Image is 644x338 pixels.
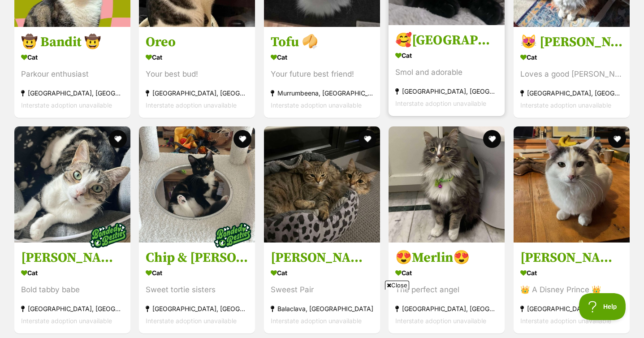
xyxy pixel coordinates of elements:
[520,303,623,315] div: [GEOGRAPHIC_DATA], [GEOGRAPHIC_DATA]
[21,34,124,51] h3: 🤠 Bandit 🤠
[109,130,127,148] button: favourite
[234,130,252,148] button: favourite
[520,68,623,80] div: Loves a good [PERSON_NAME]!
[514,126,630,243] img: Flynn
[608,130,626,148] button: favourite
[520,249,623,266] h3: [PERSON_NAME]
[14,126,130,243] img: Penny & Cali💗
[21,317,112,325] span: Interstate adoption unavailable
[395,66,498,78] div: Smol and adorable
[271,34,373,51] h3: Tofu 🥠
[520,284,623,296] div: 👑 A Disney Prince 👑
[395,249,498,266] h3: 😍Merlin😍
[264,126,380,243] img: Fred & Barney
[14,243,130,334] a: [PERSON_NAME] & Cali💗 Cat Bold tabby babe [GEOGRAPHIC_DATA], [GEOGRAPHIC_DATA] Interstate adoptio...
[146,249,248,266] h3: Chip & [PERSON_NAME]
[579,293,626,320] iframe: Help Scout Beacon - Open
[395,100,486,107] span: Interstate adoption unavailable
[389,25,505,116] a: 🥰[GEOGRAPHIC_DATA]🥰 Cat Smol and adorable [GEOGRAPHIC_DATA], [GEOGRAPHIC_DATA] Interstate adoptio...
[520,101,611,109] span: Interstate adoption unavailable
[271,266,373,279] div: Cat
[385,281,409,290] span: Close
[395,85,498,97] div: [GEOGRAPHIC_DATA], [GEOGRAPHIC_DATA]
[146,87,248,99] div: [GEOGRAPHIC_DATA], [GEOGRAPHIC_DATA]
[484,130,501,148] button: favourite
[146,68,248,80] div: Your best bud!
[514,243,630,334] a: [PERSON_NAME] Cat 👑 A Disney Prince 👑 [GEOGRAPHIC_DATA], [GEOGRAPHIC_DATA] Interstate adoption un...
[271,87,373,99] div: Murrumbeena, [GEOGRAPHIC_DATA]
[21,87,124,99] div: [GEOGRAPHIC_DATA], [GEOGRAPHIC_DATA]
[271,249,373,266] h3: [PERSON_NAME] & [PERSON_NAME]
[395,284,498,296] div: The perfect angel
[86,213,130,258] img: bonded besties
[21,284,124,296] div: Bold tabby babe
[520,266,623,279] div: Cat
[514,27,630,118] a: 😻 [PERSON_NAME] ([PERSON_NAME]) Cat Loves a good [PERSON_NAME]! [GEOGRAPHIC_DATA], [GEOGRAPHIC_DA...
[14,27,130,118] a: 🤠 Bandit 🤠 Cat Parkour enthusiast [GEOGRAPHIC_DATA], [GEOGRAPHIC_DATA] Interstate adoption unavai...
[271,284,373,296] div: Sweest Pair
[395,49,498,62] div: Cat
[146,284,248,296] div: Sweet tortie sisters
[271,101,362,109] span: Interstate adoption unavailable
[139,126,255,243] img: Chip & Dale
[21,266,124,279] div: Cat
[146,51,248,64] div: Cat
[146,266,248,279] div: Cat
[389,243,505,334] a: 😍Merlin😍 Cat The perfect angel [GEOGRAPHIC_DATA], [GEOGRAPHIC_DATA] Interstate adoption unavailab...
[520,317,611,325] span: Interstate adoption unavailable
[146,34,248,51] h3: Oreo
[395,32,498,49] h3: 🥰[GEOGRAPHIC_DATA]🥰
[520,34,623,51] h3: 😻 [PERSON_NAME] ([PERSON_NAME])
[389,126,505,243] img: 😍Merlin😍
[21,68,124,80] div: Parkour enthusiast
[21,51,124,64] div: Cat
[395,266,498,279] div: Cat
[271,68,373,80] div: Your future best friend!
[264,27,380,118] a: Tofu 🥠 Cat Your future best friend! Murrumbeena, [GEOGRAPHIC_DATA] Interstate adoption unavailabl...
[139,243,255,334] a: Chip & [PERSON_NAME] Cat Sweet tortie sisters [GEOGRAPHIC_DATA], [GEOGRAPHIC_DATA] Interstate ado...
[139,27,255,118] a: Oreo Cat Your best bud! [GEOGRAPHIC_DATA], [GEOGRAPHIC_DATA] Interstate adoption unavailable favo...
[271,51,373,64] div: Cat
[21,303,124,315] div: [GEOGRAPHIC_DATA], [GEOGRAPHIC_DATA]
[21,101,112,109] span: Interstate adoption unavailable
[146,101,237,109] span: Interstate adoption unavailable
[264,243,380,334] a: [PERSON_NAME] & [PERSON_NAME] Cat Sweest Pair Balaclava, [GEOGRAPHIC_DATA] Interstate adoption un...
[105,293,540,334] iframe: Advertisement
[359,130,376,148] button: favourite
[21,249,124,266] h3: [PERSON_NAME] & Cali💗
[211,213,255,258] img: bonded besties
[520,87,623,99] div: [GEOGRAPHIC_DATA], [GEOGRAPHIC_DATA]
[520,51,623,64] div: Cat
